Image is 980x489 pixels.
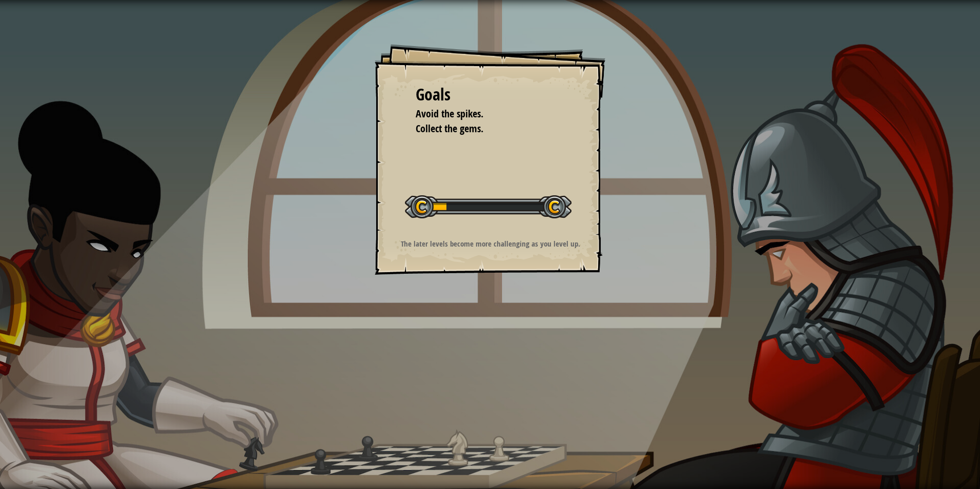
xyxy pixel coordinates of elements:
span: Avoid the spikes. [416,107,483,120]
div: Goals [416,83,564,107]
li: Collect the gems. [403,121,562,136]
li: Avoid the spikes. [403,107,562,121]
p: The later levels become more challenging as you level up. [387,238,593,249]
span: Collect the gems. [416,121,483,135]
